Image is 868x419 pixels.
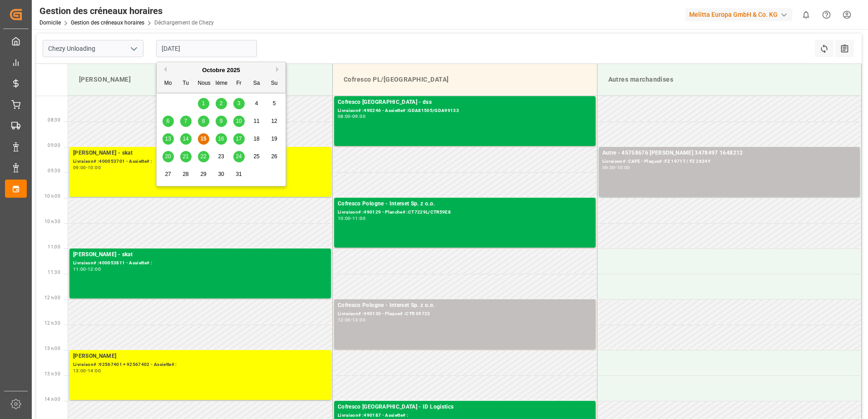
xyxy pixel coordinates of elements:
[202,100,205,107] span: 1
[236,118,242,124] span: 10
[605,71,854,88] div: Autres marchandises
[182,136,188,142] span: 14
[71,19,144,26] a: Gestion des créneaux horaires
[180,78,192,89] div: Tu
[233,116,245,127] div: Choisissez le vendredi 10 octobre 2025
[233,169,245,180] div: Choisissez le vendredi 31 octobre 2025
[338,310,592,318] div: Livraison# :490130 - Plaque# :CTR 09723
[200,153,206,160] span: 22
[251,98,262,109] div: Choisissez le samedi 4 octobre 2025
[180,116,192,127] div: Choisissez le mardi 7 octobre 2025
[351,216,352,220] div: -
[44,219,60,224] span: 10 h 30
[218,136,224,142] span: 16
[338,200,592,209] div: Cofresco Pologne - Interset Sp. z o.o.
[338,107,592,115] div: Livraison# :490246 - Assiette# :GDA81505/GDA99133
[338,318,351,322] div: 12:00
[198,133,209,145] div: Choisissez le mercredi 15 octobre 2025
[269,151,280,162] div: Choisissez le dimanche 26 octobre 2025
[352,216,365,220] div: 11:00
[686,6,796,23] button: Melitta Europa GmbH & Co. KG
[73,369,86,373] div: 13:00
[352,114,365,118] div: 09:00
[816,5,837,25] button: Centre d’aide
[48,168,60,173] span: 09:30
[73,166,86,170] div: 09:00
[156,40,257,57] input: JJ-MM-AAAA
[180,169,192,180] div: Choisissez le mardi 28 octobre 2025
[269,116,280,127] div: Choisissez le dimanche 12 octobre 2025
[44,321,60,326] span: 12 h 30
[602,166,616,170] div: 09:00
[269,98,280,109] div: Choisissez le dimanche 5 octobre 2025
[216,151,227,162] div: Choisissez le jeudi 23 octobre 2025
[255,100,258,107] span: 4
[198,98,209,109] div: Choisissez le mercredi 1er octobre 2025
[251,78,262,89] div: Sa
[251,151,262,162] div: Choisissez le samedi 25 octobre 2025
[615,166,616,170] div: -
[276,67,281,72] button: Prochain
[269,133,280,145] div: Choisissez le dimanche 19 octobre 2025
[338,98,592,107] div: Cofresco [GEOGRAPHIC_DATA] - dss
[73,158,327,166] div: Livraison# :400053701 - Assiette# :
[236,171,242,177] span: 31
[216,78,227,89] div: Ième
[216,98,227,109] div: Choisissez le jeudi 2 octobre 2025
[340,71,590,88] div: Cofresco PL/[GEOGRAPHIC_DATA]
[182,171,188,177] span: 28
[271,136,277,142] span: 19
[88,267,101,271] div: 12:00
[218,171,224,177] span: 30
[180,151,192,162] div: Choisissez le mardi 21 octobre 2025
[273,100,276,107] span: 5
[48,117,60,122] span: 08:30
[253,118,259,124] span: 11
[159,95,283,183] div: Mois 2025-10
[127,42,140,56] button: Ouvrir le menu
[157,66,286,75] div: Octobre 2025
[73,250,327,259] div: [PERSON_NAME] - skat
[75,71,325,88] div: [PERSON_NAME]
[271,153,277,160] span: 26
[796,5,816,25] button: Afficher 0 nouvelles notifications
[73,352,327,361] div: [PERSON_NAME]
[236,153,242,160] span: 24
[233,151,245,162] div: Choisissez le vendredi 24 octobre 2025
[233,78,245,89] div: Fr
[44,346,60,351] span: 13 h 00
[338,114,351,118] div: 08:00
[617,166,630,170] div: 10:00
[39,19,61,26] a: Domicile
[689,10,778,19] font: Melitta Europa GmbH & Co. KG
[271,118,277,124] span: 12
[163,78,174,89] div: Mo
[218,153,224,160] span: 23
[73,361,327,369] div: Livraison# :92567401 + 92567402 - Assiette# :
[165,153,171,160] span: 20
[163,116,174,127] div: Choisissez le lundi 6 octobre 2025
[198,78,209,89] div: Nous
[167,118,170,124] span: 6
[182,153,188,160] span: 21
[351,318,352,322] div: -
[39,4,214,18] div: Gestion des créneaux horaires
[73,259,327,267] div: Livraison# :400053811 - Assiette# :
[602,158,857,166] div: Livraison# :CAFE - Plaque# :FZ 1971T / FZ 2634Y
[216,133,227,145] div: Choisissez le jeudi 16 octobre 2025
[338,301,592,310] div: Cofresco Pologne - Interset Sp. z o.o.
[251,116,262,127] div: Choisissez le samedi 11 octobre 2025
[198,116,209,127] div: Choisissez Mercredi 8 octobre 2025
[200,136,206,142] span: 15
[202,118,205,124] span: 8
[44,397,60,402] span: 14 h 00
[165,136,171,142] span: 13
[165,171,171,177] span: 27
[216,169,227,180] div: Choisissez le jeudi 30 octobre 2025
[184,118,187,124] span: 7
[198,151,209,162] div: Choisissez Mercredi 22 octobre 2025
[236,136,242,142] span: 17
[233,98,245,109] div: Choisissez le vendredi 3 octobre 2025
[253,153,259,160] span: 25
[163,133,174,145] div: Choisissez le lundi 13 octobre 2025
